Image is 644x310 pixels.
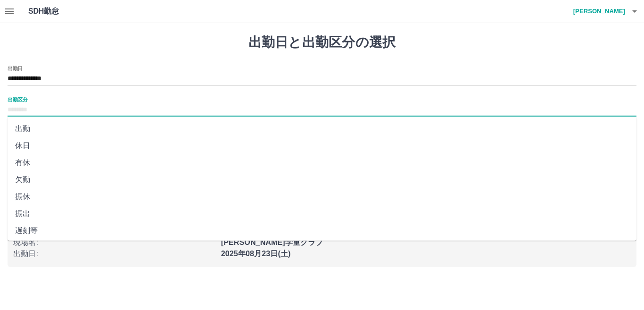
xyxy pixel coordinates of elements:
li: 出勤 [8,120,636,137]
li: 休日 [8,137,636,154]
label: 出勤日 [8,65,23,72]
li: 振休 [8,188,636,205]
li: 欠勤 [8,171,636,188]
p: 出勤日 : [13,248,215,260]
li: 振出 [8,205,636,222]
label: 出勤区分 [8,96,27,103]
li: 有休 [8,154,636,171]
b: 2025年08月23日(土) [221,250,291,258]
li: 休業 [8,239,636,256]
h1: 出勤日と出勤区分の選択 [8,34,636,50]
li: 遅刻等 [8,222,636,239]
